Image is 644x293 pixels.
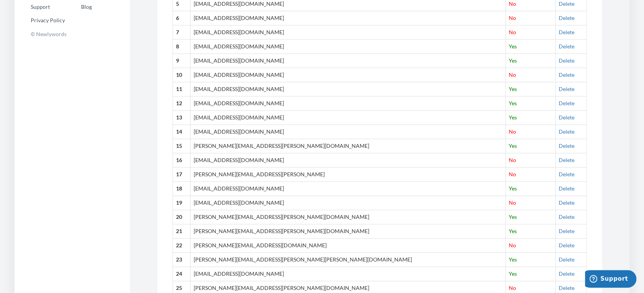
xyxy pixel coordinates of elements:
[191,54,505,68] td: [EMAIL_ADDRESS][DOMAIN_NAME]
[191,167,505,182] td: [PERSON_NAME][EMAIL_ADDRESS][PERSON_NAME]
[173,68,191,82] th: 10
[15,28,130,40] p: © Newlywords
[191,125,505,139] td: [EMAIL_ADDRESS][DOMAIN_NAME]
[173,182,191,196] th: 18
[559,43,574,50] a: Delete
[191,267,505,281] td: [EMAIL_ADDRESS][DOMAIN_NAME]
[559,228,574,234] a: Delete
[559,86,574,92] a: Delete
[15,15,65,26] a: Privacy Policy
[65,1,92,13] a: Blog
[191,153,505,167] td: [EMAIL_ADDRESS][DOMAIN_NAME]
[173,167,191,182] th: 17
[559,57,574,64] a: Delete
[509,86,517,92] span: Yes
[173,253,191,267] th: 23
[509,199,516,206] span: No
[509,29,516,35] span: No
[173,196,191,210] th: 19
[191,139,505,153] td: [PERSON_NAME][EMAIL_ADDRESS][PERSON_NAME][DOMAIN_NAME]
[191,224,505,238] td: [PERSON_NAME][EMAIL_ADDRESS][PERSON_NAME][DOMAIN_NAME]
[509,214,517,220] span: Yes
[559,71,574,78] a: Delete
[559,199,574,206] a: Delete
[559,114,574,121] a: Delete
[173,224,191,238] th: 21
[509,142,517,149] span: Yes
[509,256,517,263] span: Yes
[509,242,516,248] span: No
[191,210,505,224] td: [PERSON_NAME][EMAIL_ADDRESS][PERSON_NAME][DOMAIN_NAME]
[191,238,505,253] td: [PERSON_NAME][EMAIL_ADDRESS][DOMAIN_NAME]
[559,128,574,135] a: Delete
[559,185,574,192] a: Delete
[559,242,574,248] a: Delete
[509,114,517,121] span: Yes
[191,182,505,196] td: [EMAIL_ADDRESS][DOMAIN_NAME]
[191,111,505,125] td: [EMAIL_ADDRESS][DOMAIN_NAME]
[559,157,574,163] a: Delete
[15,1,65,13] a: Support
[173,11,191,25] th: 6
[559,0,574,7] a: Delete
[191,253,505,267] td: [PERSON_NAME][EMAIL_ADDRESS][PERSON_NAME][PERSON_NAME][DOMAIN_NAME]
[509,171,516,177] span: No
[191,25,505,40] td: [EMAIL_ADDRESS][DOMAIN_NAME]
[173,40,191,54] th: 8
[559,256,574,263] a: Delete
[173,153,191,167] th: 16
[173,267,191,281] th: 24
[173,82,191,96] th: 11
[509,71,516,78] span: No
[191,11,505,25] td: [EMAIL_ADDRESS][DOMAIN_NAME]
[509,228,517,234] span: Yes
[173,25,191,40] th: 7
[191,82,505,96] td: [EMAIL_ADDRESS][DOMAIN_NAME]
[173,125,191,139] th: 14
[509,0,516,7] span: No
[173,111,191,125] th: 13
[559,100,574,106] a: Delete
[559,214,574,220] a: Delete
[173,96,191,111] th: 12
[191,68,505,82] td: [EMAIL_ADDRESS][DOMAIN_NAME]
[559,29,574,35] a: Delete
[509,15,516,21] span: No
[585,270,636,289] iframe: Opens a widget where you can chat to one of our agents
[173,139,191,153] th: 15
[191,196,505,210] td: [EMAIL_ADDRESS][DOMAIN_NAME]
[509,285,516,291] span: No
[559,142,574,149] a: Delete
[559,15,574,21] a: Delete
[509,43,517,50] span: Yes
[191,96,505,111] td: [EMAIL_ADDRESS][DOMAIN_NAME]
[509,57,517,64] span: Yes
[559,285,574,291] a: Delete
[509,270,517,277] span: Yes
[509,128,516,135] span: No
[173,238,191,253] th: 22
[509,157,516,163] span: No
[173,210,191,224] th: 20
[509,100,517,106] span: Yes
[191,40,505,54] td: [EMAIL_ADDRESS][DOMAIN_NAME]
[559,171,574,177] a: Delete
[559,270,574,277] a: Delete
[173,54,191,68] th: 9
[509,185,517,192] span: Yes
